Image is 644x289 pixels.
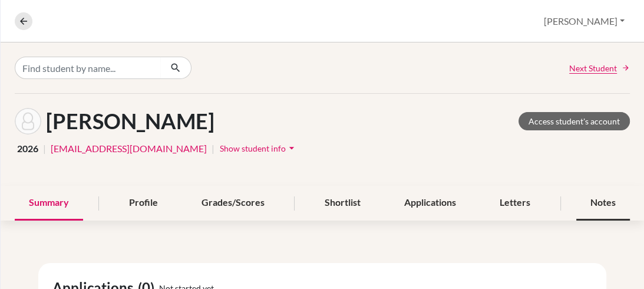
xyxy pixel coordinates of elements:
[115,186,172,221] div: Profile
[569,62,617,74] span: Next Student
[212,142,214,156] span: |
[187,186,279,221] div: Grades/Scores
[539,10,630,32] button: [PERSON_NAME]
[569,62,630,74] a: Next Student
[51,142,207,156] a: [EMAIL_ADDRESS][DOMAIN_NAME]
[576,186,630,221] div: Notes
[15,57,161,79] input: Find student by name...
[219,139,298,157] button: Show student infoarrow_drop_down
[311,186,375,221] div: Shortlist
[486,186,544,221] div: Letters
[390,186,470,221] div: Applications
[286,142,298,154] i: arrow_drop_down
[518,112,630,130] a: Access student's account
[46,109,214,134] h1: [PERSON_NAME]
[17,142,38,156] span: 2026
[220,143,286,153] span: Show student info
[43,142,46,156] span: |
[15,108,41,134] img: György Csaplár's avatar
[15,186,83,221] div: Summary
